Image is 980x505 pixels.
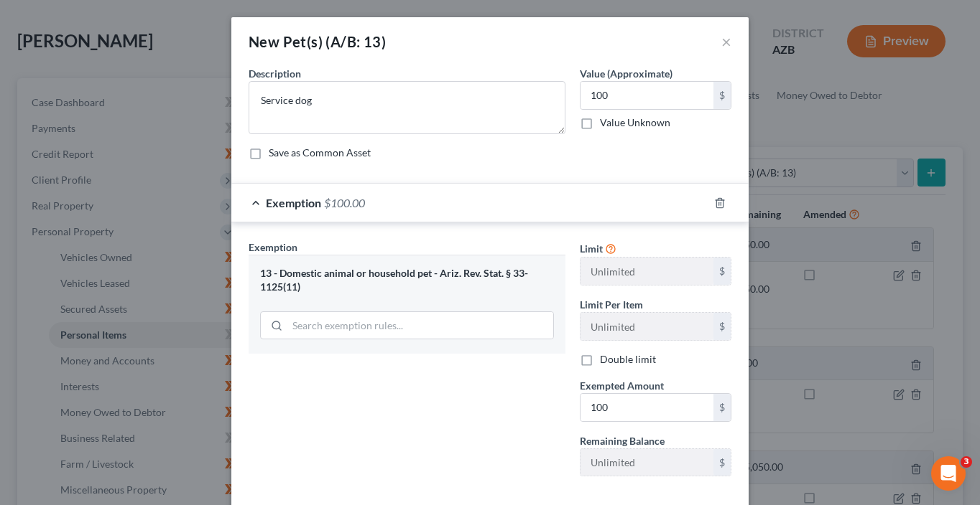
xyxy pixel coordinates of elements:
input: -- [581,313,713,340]
div: New Pet(s) (A/B: 13) [249,32,386,52]
label: Double limit [600,352,656,367]
div: $ [713,313,731,340]
iframe: Intercom live chat [931,456,966,491]
span: Exempted Amount [580,379,664,392]
label: Save as Common Asset [269,146,371,160]
div: $ [713,82,731,109]
input: 0.00 [581,394,713,421]
span: 3 [961,456,972,468]
label: Value (Approximate) [580,66,672,81]
span: Exemption [249,241,297,253]
input: 0.00 [581,82,713,109]
label: Value Unknown [600,115,670,130]
div: $ [713,258,731,285]
label: Limit Per Item [580,297,643,312]
input: -- [581,258,713,285]
span: Description [249,67,301,80]
input: Search exemption rules... [287,312,553,339]
label: Remaining Balance [580,433,665,448]
div: $ [713,449,731,476]
div: $ [713,394,731,421]
span: $100.00 [324,196,365,209]
div: 13 - Domestic animal or household pet - Ariz. Rev. Stat. § 33-1125(11) [260,267,554,293]
span: Exemption [266,196,321,209]
button: × [721,33,731,50]
span: Limit [580,242,603,255]
input: -- [581,449,713,476]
